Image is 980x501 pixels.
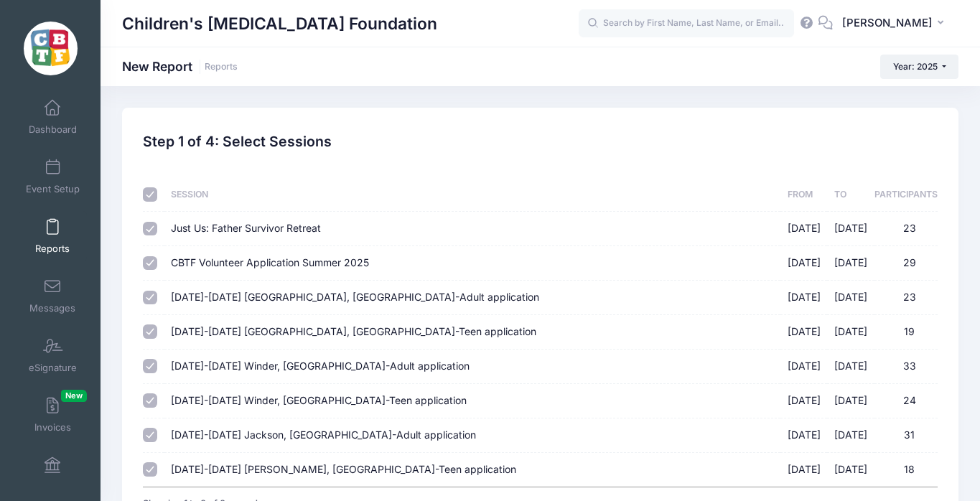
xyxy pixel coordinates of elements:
[874,350,938,384] td: 33
[827,246,874,281] td: [DATE]
[579,9,794,38] input: Search by First Name, Last Name, or Email...
[827,384,874,418] td: [DATE]
[171,325,536,337] span: [DATE]-[DATE] [GEOGRAPHIC_DATA], [GEOGRAPHIC_DATA]-Teen application
[874,212,938,246] td: 23
[26,183,80,195] span: Event Setup
[827,178,874,212] th: To
[61,390,87,402] span: New
[780,350,828,384] td: [DATE]
[780,212,828,246] td: [DATE]
[122,7,437,40] h1: Children's [MEDICAL_DATA] Foundation
[29,123,77,136] span: Dashboard
[19,92,87,142] a: Dashboard
[874,384,938,418] td: 24
[827,315,874,350] td: [DATE]
[171,429,476,441] span: [DATE]-[DATE] Jackson, [GEOGRAPHIC_DATA]-Adult application
[19,390,87,440] a: InvoicesNew
[780,418,828,453] td: [DATE]
[893,61,938,72] span: Year: 2025
[35,243,70,255] span: Reports
[19,271,87,321] a: Messages
[780,178,828,212] th: From
[874,453,938,487] td: 18
[874,418,938,453] td: 31
[143,134,332,150] h2: Step 1 of 4: Select Sessions
[19,449,87,500] a: Financials
[880,55,958,79] button: Year: 2025
[164,178,780,212] th: Session
[24,22,78,75] img: Children's Brain Tumor Foundation
[833,7,958,40] button: [PERSON_NAME]
[874,246,938,281] td: 29
[874,315,938,350] td: 19
[122,59,238,74] h1: New Report
[205,62,238,72] a: Reports
[171,360,470,372] span: [DATE]-[DATE] Winder, [GEOGRAPHIC_DATA]-Adult application
[34,421,71,434] span: Invoices
[171,291,539,303] span: [DATE]-[DATE] [GEOGRAPHIC_DATA], [GEOGRAPHIC_DATA]-Adult application
[780,453,828,487] td: [DATE]
[780,281,828,315] td: [DATE]
[827,418,874,453] td: [DATE]
[780,246,828,281] td: [DATE]
[827,212,874,246] td: [DATE]
[827,453,874,487] td: [DATE]
[780,384,828,418] td: [DATE]
[29,302,75,314] span: Messages
[19,151,87,202] a: Event Setup
[19,211,87,261] a: Reports
[874,178,938,212] th: Participants
[842,15,933,31] span: [PERSON_NAME]
[19,330,87,380] a: eSignature
[171,394,467,406] span: [DATE]-[DATE] Winder, [GEOGRAPHIC_DATA]-Teen application
[29,362,77,374] span: eSignature
[874,281,938,315] td: 23
[827,350,874,384] td: [DATE]
[171,222,321,234] span: Just Us: Father Survivor Retreat
[780,315,828,350] td: [DATE]
[171,463,516,475] span: [DATE]-[DATE] [PERSON_NAME], [GEOGRAPHIC_DATA]-Teen application
[171,256,369,268] span: CBTF Volunteer Application Summer 2025
[827,281,874,315] td: [DATE]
